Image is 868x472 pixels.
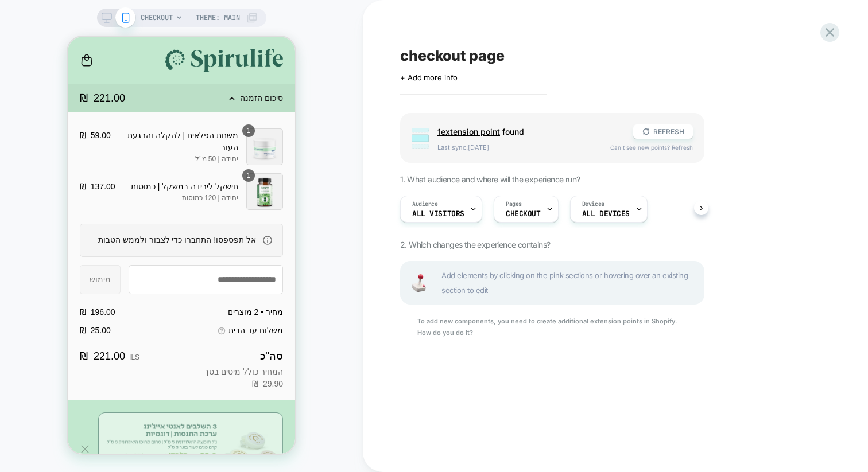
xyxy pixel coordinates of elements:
[400,240,550,249] span: 2. Which changes the experience contains?
[56,156,170,166] p: יחידה | 120 כמוסות
[51,117,170,127] p: יחידה | 50 מ"ל
[506,210,541,218] span: CHECKOUT
[400,174,580,184] span: 1. What audience and where will the experience run?
[160,271,215,280] span: מחיר • 2 מוצרים
[12,271,48,280] span: ‏196.00 ‏ ₪
[12,312,57,327] strong: ‏221.00 ‏ ₪
[56,144,170,156] p: חישקל לירידה במשקל | כמוסות
[61,317,72,325] span: ILS
[437,127,500,136] span: 1 extension point
[22,197,188,210] div: אל תפספסו! התחברו כדי לצבור ולממש הטבות
[582,200,604,208] span: Devices
[12,289,43,298] span: ‏25.00 ‏ ₪
[179,89,183,99] span: 1
[51,93,170,117] p: משחת הפלאים | להקלה והרגעת העור
[192,314,215,325] strong: סה"כ
[633,124,693,139] button: REFRESH
[179,136,215,173] img: חישקל לירידה במשקל
[179,92,215,128] img: משחת הפלאים | להקלה והרגעת העור
[437,143,599,151] span: Last sync: [DATE]
[441,268,697,298] span: Add elements by clicking on the pink sections or hovering over an existing section to edit
[12,144,48,156] span: ‏137.00 ‏ ₪
[417,329,473,337] u: How do you do it?
[412,210,464,218] span: All Visitors
[506,200,522,208] span: Pages
[412,200,438,208] span: Audience
[400,316,704,339] div: To add new components, you need to create additional extension points in Shopify.
[172,57,215,66] span: סיכום הזמנה
[582,210,630,218] span: ALL DEVICES
[12,88,215,175] section: עגלת קניות
[407,274,430,292] img: Joystick
[12,56,57,67] strong: ‏221.00 ‏ ₪
[437,127,622,136] span: found
[12,93,43,105] span: ‏59.00 ‏ ₪
[179,134,183,144] span: 1
[12,17,26,30] a: עגלה
[141,9,173,27] span: CHECKOUT
[400,47,505,64] span: checkout page
[137,330,215,352] span: המחיר כולל מיסים בסך ‏29.90 ‏ ₪
[196,9,240,27] span: Theme: MAIN
[610,144,693,151] span: Can't see new points? Refresh
[161,288,215,300] span: משלוח עד הבית
[400,73,458,82] span: + Add more info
